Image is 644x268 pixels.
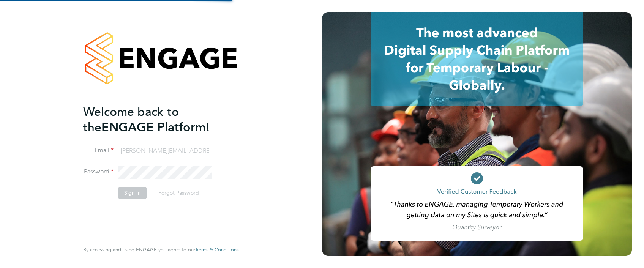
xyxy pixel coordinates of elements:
[83,246,239,253] span: By accessing and using ENGAGE you agree to our
[83,104,231,135] h2: ENGAGE Platform!
[118,144,212,158] input: Enter your work email...
[83,104,179,135] span: Welcome back to the
[152,187,205,199] button: Forgot Password
[195,247,239,253] a: Terms & Conditions
[83,147,114,154] label: Email
[83,168,114,176] label: Password
[118,187,147,199] button: Sign In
